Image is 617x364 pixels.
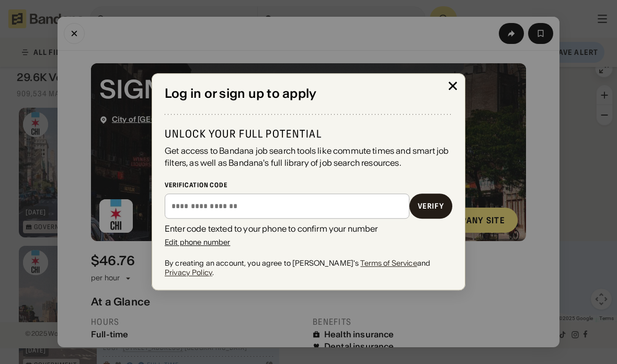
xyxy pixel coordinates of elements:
div: Unlock your full potential [165,128,452,141]
a: Privacy Policy [165,268,212,278]
div: Edit phone number [165,238,230,246]
div: Verify [418,202,444,210]
div: Verification Code [165,181,452,189]
div: Get access to Bandana job search tools like commute times and smart job filters, as well as Banda... [165,145,452,169]
div: Log in or sign up to apply [165,86,452,101]
a: Terms of Service [360,258,417,268]
div: By creating an account, you agree to [PERSON_NAME]'s and . [165,258,452,277]
div: Enter code texted to your phone to confirm your number [165,223,452,234]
